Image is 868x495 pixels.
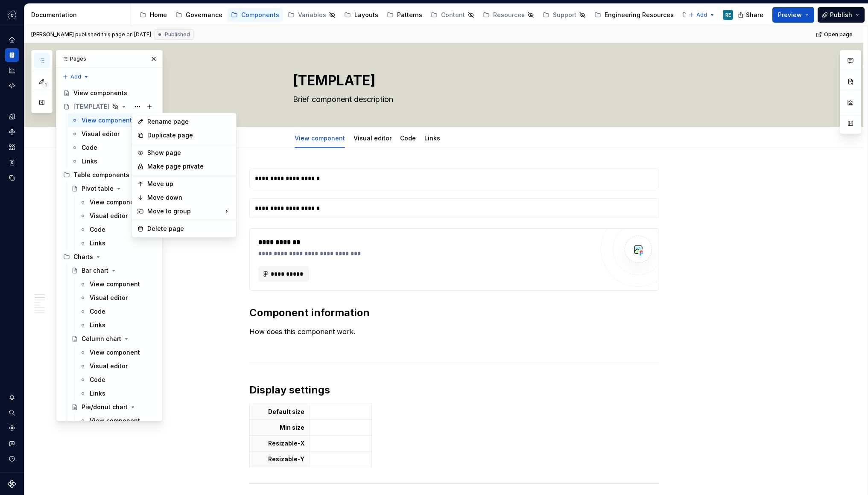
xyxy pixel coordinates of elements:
div: Show page [147,148,231,157]
div: Delete page [147,224,231,233]
div: Rename page [147,117,231,126]
div: Move up [147,180,231,188]
div: Move to group [134,204,234,218]
div: Make page private [147,162,231,171]
div: Duplicate page [147,131,231,140]
div: Move down [147,193,231,202]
